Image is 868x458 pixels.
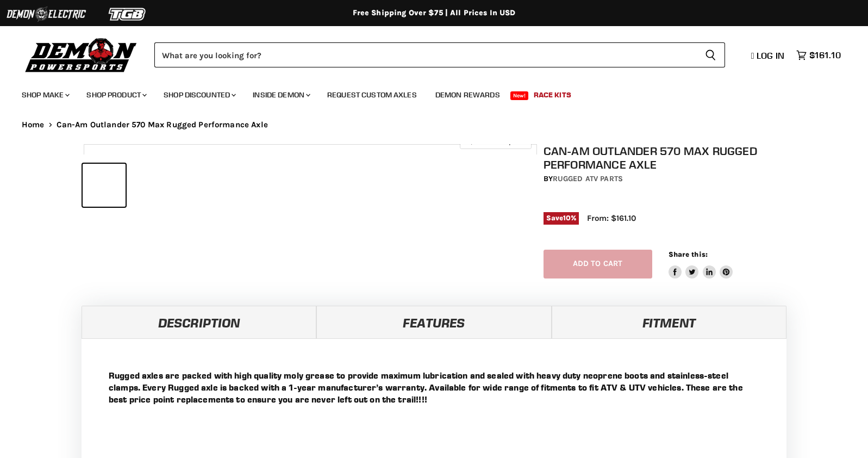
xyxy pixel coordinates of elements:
p: Rugged axles are packed with high quality moly grease to provide maximum lubrication and sealed w... [109,369,759,405]
a: Home [22,120,45,129]
aside: Share this: [669,250,733,278]
a: Description [82,306,316,338]
button: Search [696,42,725,67]
input: Search [154,42,696,67]
img: Demon Electric Logo 2 [5,4,87,24]
span: New! [510,91,529,100]
span: Can-Am Outlander 570 Max Rugged Performance Axle [57,120,268,129]
form: Product [154,42,725,67]
div: by [544,173,791,185]
span: 10 [563,214,571,222]
a: Shop Discounted [155,84,242,106]
span: $161.10 [809,50,841,60]
span: Log in [757,50,784,61]
button: Can-Am Outlander 570 Max Rugged Performance Axle thumbnail [221,164,264,207]
span: Click to expand [465,137,526,145]
h1: Can-Am Outlander 570 Max Rugged Performance Axle [544,144,791,171]
a: $161.10 [791,47,846,63]
a: Rugged ATV Parts [553,174,623,183]
a: Log in [746,51,791,60]
span: From: $161.10 [587,213,636,223]
button: Can-Am Outlander 570 Max Rugged Performance Axle thumbnail [175,164,218,207]
a: Demon Rewards [427,84,508,106]
button: Can-Am Outlander 570 Max Rugged Performance Axle thumbnail [83,164,126,207]
span: Share this: [669,250,708,258]
ul: Main menu [14,79,838,106]
button: Can-Am Outlander 570 Max Rugged Performance Axle thumbnail [129,164,172,207]
img: Demon Powersports [22,35,141,74]
a: Shop Make [14,84,76,106]
a: Request Custom Axles [319,84,425,106]
a: Shop Product [78,84,153,106]
img: TGB Logo 2 [87,4,168,24]
a: Features [316,306,551,338]
a: Inside Demon [245,84,317,106]
span: Save % [544,212,579,224]
a: Fitment [552,306,786,338]
a: Race Kits [526,84,579,106]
